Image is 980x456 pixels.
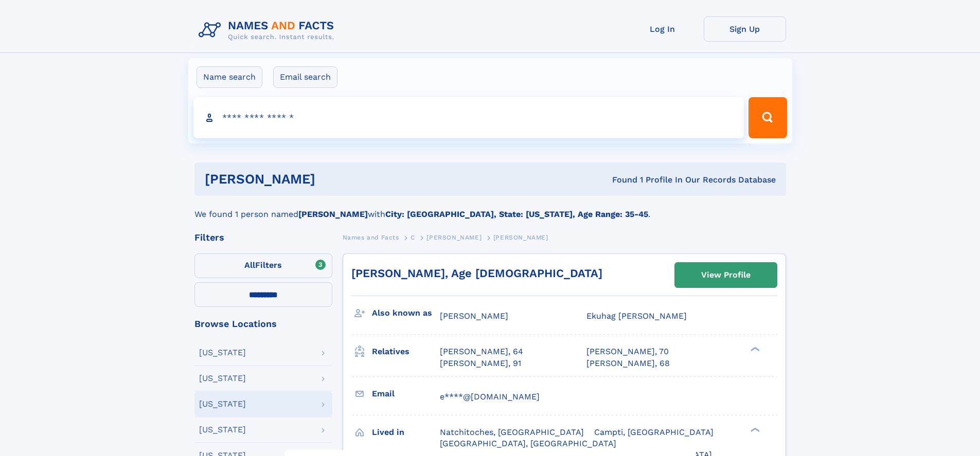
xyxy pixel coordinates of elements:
a: Sign Up [704,16,786,42]
h3: Also known as [372,304,440,322]
a: C [411,231,415,244]
div: [US_STATE] [199,426,246,434]
div: ❯ [748,346,760,353]
span: Natchitoches, [GEOGRAPHIC_DATA] [440,427,584,437]
div: Browse Locations [194,319,332,329]
span: Campti, [GEOGRAPHIC_DATA] [594,427,714,437]
span: [PERSON_NAME] [440,311,508,321]
div: We found 1 person named with . [194,196,786,221]
span: [PERSON_NAME] [426,234,482,241]
a: Names and Facts [343,231,399,244]
span: C [411,234,415,241]
a: [PERSON_NAME], 64 [440,346,523,357]
div: [US_STATE] [199,400,246,408]
label: Email search [273,66,337,88]
b: City: [GEOGRAPHIC_DATA], State: [US_STATE], Age Range: 35-45 [385,209,648,219]
a: [PERSON_NAME], 70 [586,346,669,357]
img: Logo Names and Facts [194,16,343,44]
label: Name search [197,66,262,88]
a: [PERSON_NAME], 68 [586,358,670,369]
h3: Email [372,385,440,403]
span: Ekuhag [PERSON_NAME] [586,311,687,321]
div: [US_STATE] [199,349,246,357]
input: search input [193,97,744,138]
button: Search Button [749,97,787,138]
h3: Relatives [372,343,440,360]
span: [PERSON_NAME] [493,234,548,241]
span: All [244,260,255,270]
b: [PERSON_NAME] [298,209,368,219]
div: Filters [194,233,332,242]
h3: Lived in [372,424,440,441]
div: Found 1 Profile In Our Records Database [464,174,776,186]
span: [GEOGRAPHIC_DATA], [GEOGRAPHIC_DATA] [440,439,616,448]
a: [PERSON_NAME], Age [DEMOGRAPHIC_DATA] [351,267,602,280]
div: [US_STATE] [199,374,246,382]
a: [PERSON_NAME] [426,231,482,244]
h1: [PERSON_NAME] [205,173,464,186]
a: [PERSON_NAME], 91 [440,358,521,369]
div: ❯ [748,426,760,433]
a: Log In [621,16,704,42]
div: View Profile [701,263,751,287]
label: Filters [194,253,332,278]
a: View Profile [675,263,777,287]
